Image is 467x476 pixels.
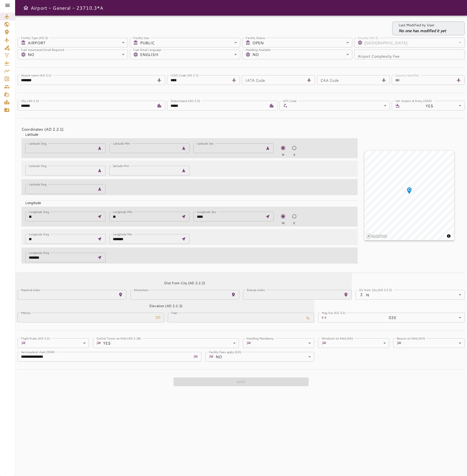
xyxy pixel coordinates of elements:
[21,3,31,13] button: Open drawer
[293,221,295,225] span: E
[216,352,314,362] div: NO
[149,303,182,309] h6: Elevation (AD 2.2.3)
[171,311,178,315] label: Feet
[29,182,47,186] label: Latitude Deg
[96,336,141,340] label: Control Tower on field (AD 2.18)
[446,233,452,239] button: Toggle attribution
[103,338,239,348] div: YES
[21,36,48,40] label: Facility Type (AD 2)
[21,73,51,77] label: Airport name (AD 2.1)
[359,288,392,292] label: Dir from City (AD 2.2.2)
[113,164,129,168] label: latitude Min
[246,336,274,340] label: Handling Mandatory
[293,153,295,157] span: S
[21,311,31,315] label: Meters
[397,336,425,340] label: Beacon on field (AD)
[322,311,346,315] label: Mag Var (AD 2.2)
[252,38,353,47] div: OPEN
[364,151,454,240] canvas: Map
[21,128,358,137] div: Latitude
[197,210,216,214] label: Longitude Sec
[29,232,49,236] label: Longitude Deg
[21,288,40,292] label: Nautical miles
[31,4,103,12] h6: Airport - General - 23710.3*A
[197,141,214,145] label: Latitude Sec
[21,47,64,52] label: Fuel Automated Email Required
[113,232,132,236] label: Longitude Min
[395,99,432,103] label: Intl. Airport of Entry (AOE)
[283,99,296,103] label: UTC Code
[399,28,446,34] p: No one has modified it yet
[246,36,265,40] label: Facility Status
[29,250,49,255] label: Longitude Deg
[366,290,465,300] div: N
[366,233,387,239] a: Mapbox logo
[171,99,200,103] label: State/Island (AD 2.2)
[282,221,285,225] span: W
[133,47,161,52] label: Fuel Email Language
[364,38,465,47] div: [GEOGRAPHIC_DATA]
[209,350,241,354] label: Facility Fees apply (AD)
[246,47,271,52] label: Handling Available
[29,141,47,145] label: Latitude Deg
[164,281,205,286] h6: Dist from City (AD 2.2.2)
[21,350,55,354] label: Aeronautical chart (ENR)
[21,126,354,132] h4: Coordinates (AD 2.2.1)
[140,50,240,59] div: ENGLISH
[328,313,465,322] div: 03E
[399,23,446,28] p: Last Modified by User
[395,73,419,77] label: Country Identifier
[402,101,465,110] div: YES
[28,50,128,59] div: NO
[29,164,47,168] label: Latitude Deg
[282,153,284,157] span: N
[247,288,265,292] label: Statute miles
[113,141,130,145] label: Latitude Min
[322,336,353,340] label: Windsock on field (AD)
[171,73,199,77] label: ICAO Code (AD 2.1)
[29,210,49,214] label: Longitude Deg
[134,288,149,292] label: Kilometers
[252,50,353,59] div: NO
[28,38,128,47] div: AIRPORT
[21,99,39,103] label: City (AD 2.2)
[358,36,379,40] label: Country (AD 2)
[21,197,358,205] div: Longitude
[133,36,149,40] label: Facility Use
[21,336,50,340] label: Flight Rules (AD 2.2)
[140,38,240,47] div: PUBLIC
[113,210,132,214] label: Longitude Min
